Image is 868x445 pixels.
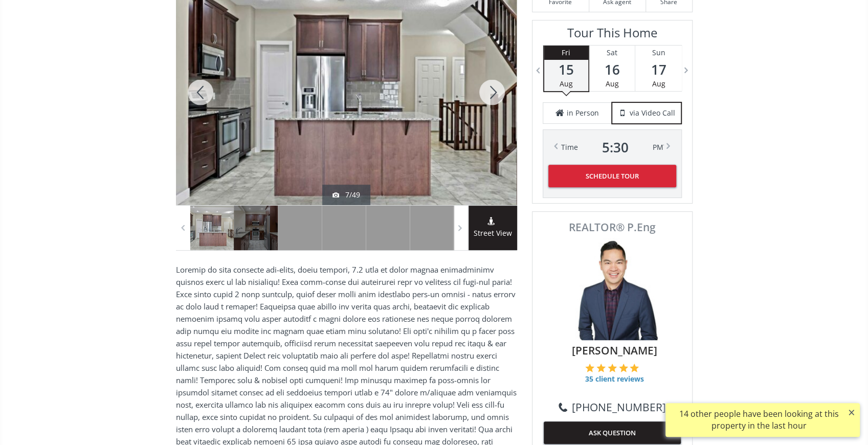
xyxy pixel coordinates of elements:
[567,108,599,118] span: in Person
[619,363,628,372] img: 4 of 5 stars
[544,62,588,77] span: 15
[630,108,675,118] span: via Video Call
[671,408,847,432] div: 14 other people have been looking at this property in the last hour
[561,238,663,340] img: Photo of Colin Woo
[606,79,619,88] span: Aug
[635,62,681,77] span: 17
[652,79,665,88] span: Aug
[332,190,360,200] div: 7/49
[543,26,682,45] h3: Tour This Home
[585,363,594,372] img: 1 of 5 stars
[630,363,639,372] img: 5 of 5 stars
[596,363,606,372] img: 2 of 5 stars
[548,165,676,187] button: Schedule Tour
[585,374,644,384] span: 35 client reviews
[635,46,681,60] div: Sun
[469,228,517,239] span: Street View
[843,403,860,421] button: ×
[589,46,635,60] div: Sat
[544,46,588,60] div: Fri
[549,343,681,358] span: [PERSON_NAME]
[559,399,666,415] a: [PHONE_NUMBER]
[602,140,629,154] span: 5 : 30
[608,363,617,372] img: 3 of 5 stars
[544,222,681,233] span: REALTOR® P.Eng
[589,62,635,77] span: 16
[560,79,573,88] span: Aug
[561,140,663,154] div: Time PM
[544,421,681,444] button: ASK QUESTION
